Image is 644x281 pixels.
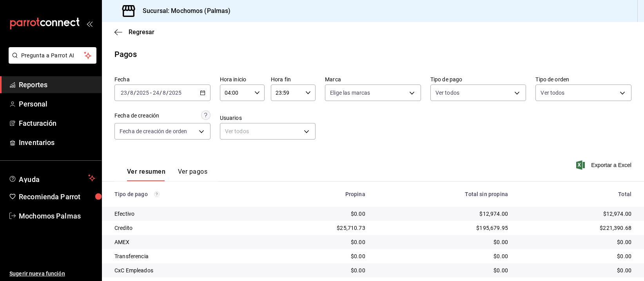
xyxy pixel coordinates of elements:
[19,99,95,109] span: Personal
[521,191,631,197] div: Total
[114,252,260,260] div: Transferencia
[220,123,316,140] div: Ver todos
[166,90,169,96] span: /
[152,90,160,96] input: --
[220,77,265,82] label: Hora inicio
[114,191,260,197] div: Tipo de pago
[114,77,210,82] label: Fecha
[150,90,152,96] span: -
[114,48,137,60] div: Pagos
[127,90,130,96] span: /
[378,238,508,246] div: $0.00
[86,20,93,27] button: open_drawer_menu
[114,224,260,232] div: Credito
[120,90,127,96] input: --
[120,127,187,135] span: Fecha de creación de orden
[162,90,166,96] input: --
[114,28,154,36] button: Regresar
[272,210,365,218] div: $0.00
[521,252,631,260] div: $0.00
[271,77,316,82] label: Hora fin
[378,210,508,218] div: $12,974.00
[272,266,365,274] div: $0.00
[160,90,162,96] span: /
[130,90,134,96] input: --
[9,270,95,278] span: Sugerir nueva función
[19,137,95,148] span: Inventarios
[178,168,207,181] button: Ver pagos
[521,224,631,232] div: $221,390.68
[220,115,316,121] label: Usuarios
[521,210,631,218] div: $12,974.00
[19,191,95,202] span: Recomienda Parrot
[272,191,365,197] div: Propina
[272,252,365,260] div: $0.00
[127,168,165,181] button: Ver resumen
[9,47,96,64] button: Pregunta a Parrot AI
[378,191,508,197] div: Total sin propina
[5,57,96,65] a: Pregunta a Parrot AI
[378,266,508,274] div: $0.00
[169,90,182,96] input: ----
[378,224,508,232] div: $195,679.95
[114,266,260,274] div: CxC Empleados
[330,89,370,97] span: Elige las marcas
[325,77,421,82] label: Marca
[430,77,526,82] label: Tipo de pago
[21,51,84,60] span: Pregunta a Parrot AI
[541,89,564,97] span: Ver todos
[521,238,631,246] div: $0.00
[578,160,631,170] button: Exportar a Excel
[129,28,154,36] span: Regresar
[19,79,95,90] span: Reportes
[272,224,365,232] div: $25,710.73
[19,211,95,221] span: Mochomos Palmas
[127,168,207,181] div: navigation tabs
[521,266,631,274] div: $0.00
[19,118,95,129] span: Facturación
[136,6,231,16] h3: Sucursal: Mochomos (Palmas)
[535,77,631,82] label: Tipo de orden
[435,89,459,97] span: Ver todos
[114,238,260,246] div: AMEX
[19,173,85,183] span: Ayuda
[114,210,260,218] div: Efectivo
[378,252,508,260] div: $0.00
[136,90,149,96] input: ----
[134,90,136,96] span: /
[154,191,160,197] svg: Los pagos realizados con Pay y otras terminales son montos brutos.
[272,238,365,246] div: $0.00
[114,112,159,120] div: Fecha de creación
